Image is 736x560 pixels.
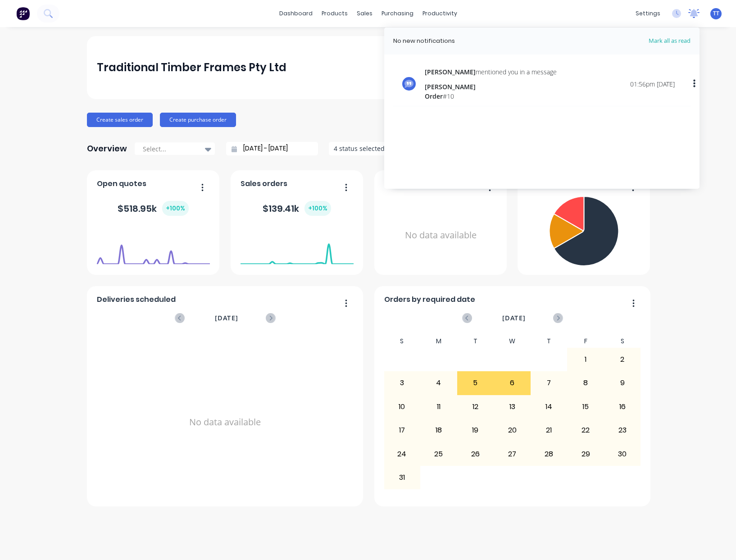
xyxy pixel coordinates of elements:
[421,396,457,418] div: 11
[421,372,457,394] div: 4
[458,419,494,442] div: 19
[531,419,567,442] div: 21
[604,372,641,394] div: 9
[568,419,604,442] div: 22
[425,67,557,77] div: mentioned you in a message
[425,82,557,91] div: [PERSON_NAME]
[568,348,604,371] div: 1
[425,92,443,100] span: Order
[16,7,30,20] img: Factory
[494,335,531,348] div: W
[87,113,153,127] button: Create sales order
[304,201,331,216] div: + 100 %
[631,7,665,20] div: settings
[334,144,391,153] div: 4 status selected
[384,396,420,418] div: 10
[97,59,286,77] div: Traditional Timber Frames Pty Ltd
[494,419,530,442] div: 20
[384,372,420,394] div: 3
[531,335,568,348] div: T
[384,442,420,465] div: 24
[531,442,567,465] div: 28
[384,294,475,305] span: Orders by required date
[393,36,455,46] div: No new notifications
[568,396,604,418] div: 15
[384,466,420,489] div: 31
[604,396,641,418] div: 16
[425,91,557,101] div: # 10
[458,442,494,465] div: 26
[457,335,494,348] div: T
[568,372,604,394] div: 8
[604,419,641,442] div: 23
[421,442,457,465] div: 25
[241,178,287,189] span: Sales orders
[458,396,494,418] div: 12
[531,396,567,418] div: 14
[568,442,604,465] div: 29
[616,36,691,46] span: Mark all as read
[275,7,317,20] a: dashboard
[97,294,176,305] span: Deliveries scheduled
[531,372,567,394] div: 7
[118,201,189,216] div: $ 518.95k
[604,442,641,465] div: 30
[494,396,530,418] div: 13
[162,201,189,216] div: + 100 %
[630,79,675,89] div: 01:56pm [DATE]
[494,442,530,465] div: 27
[352,7,377,20] div: sales
[87,140,127,158] div: Overview
[384,335,421,348] div: S
[384,419,420,442] div: 17
[317,7,352,20] div: products
[567,335,604,348] div: F
[384,193,497,278] div: No data available
[420,335,457,348] div: M
[421,419,457,442] div: 18
[97,335,354,510] div: No data available
[458,372,494,394] div: 5
[604,335,641,348] div: S
[97,178,146,189] span: Open quotes
[713,9,719,18] span: TT
[425,68,476,76] span: [PERSON_NAME]
[377,7,418,20] div: purchasing
[215,313,238,323] span: [DATE]
[263,201,331,216] div: $ 139.41k
[329,142,405,155] button: 4 status selected
[604,348,641,371] div: 2
[160,113,236,127] button: Create purchase order
[494,372,530,394] div: 6
[502,313,526,323] span: [DATE]
[418,7,462,20] div: productivity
